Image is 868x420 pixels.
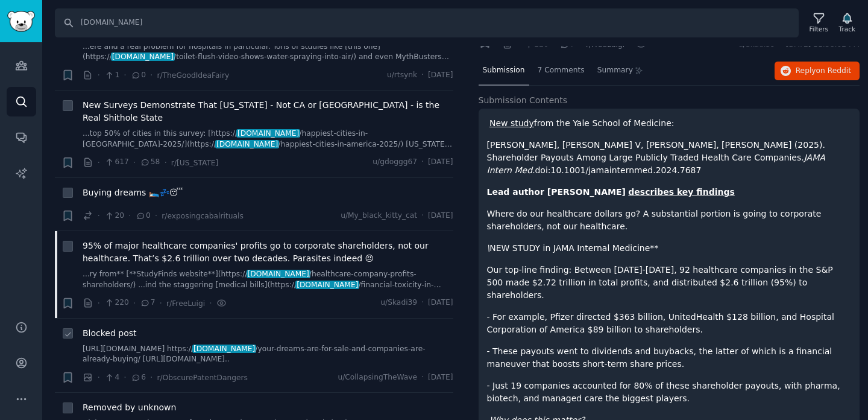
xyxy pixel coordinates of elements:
[98,209,100,222] span: ·
[835,10,860,36] button: Track
[487,153,825,175] em: JAMA Intern Med.
[487,345,852,371] p: - These payouts went to dividends and buybacks, the latter of which is a financial maneuver that ...
[124,371,126,384] span: ·
[487,380,852,405] p: - Just 19 companies accounted for 80% of these shareholder payouts, with pharma, biotech, and man...
[192,345,256,353] span: [DOMAIN_NAME]
[104,297,129,308] span: 220
[380,297,417,308] span: u/Skadi39
[338,372,417,383] span: u/CollapsingTheWave
[157,71,229,80] span: r/TheGoodIdeaFairy
[373,157,417,168] span: u/gdoggg67
[83,401,176,414] a: Removed by unknown
[341,211,417,221] span: u/My_black_kitty_cat
[487,139,852,177] p: [PERSON_NAME], [PERSON_NAME] V, [PERSON_NAME], [PERSON_NAME] (2025). Shareholder Payouts Among La...
[247,270,310,278] span: [DOMAIN_NAME]
[628,187,735,197] a: describes key findings
[487,264,852,302] p: Our top-line finding: Between [DATE]-[DATE], 92 healthcare companies in the S&P 500 made $2.72 tr...
[111,52,175,61] span: [DOMAIN_NAME]
[387,70,417,81] span: u/rtsynk
[421,297,424,308] span: ·
[83,269,453,290] a: ...ry from** [**StudyFinds website**](https://[DOMAIN_NAME]/healthcare-company-profits-shareholde...
[209,297,212,310] span: ·
[421,211,424,221] span: ·
[428,297,453,308] span: [DATE]
[428,372,453,383] span: [DATE]
[150,69,153,81] span: ·
[215,140,279,148] span: [DOMAIN_NAME]
[487,243,490,253] em: \
[98,371,100,384] span: ·
[104,211,124,221] span: 20
[140,297,155,308] span: 7
[164,156,166,169] span: ·
[83,344,453,365] a: [URL][DOMAIN_NAME] https://[DOMAIN_NAME]/your-dreams-are-for-sale-and-companies-are-already-buyin...
[98,69,100,81] span: ·
[140,157,160,168] span: 58
[487,187,626,197] strong: Lead author [PERSON_NAME]
[487,242,852,255] p: NEW STUDY in JAMA Internal Medicine**
[295,281,359,289] span: [DOMAIN_NAME]
[83,99,453,124] a: New Surveys Demonstrate That [US_STATE] - Not CA or [GEOGRAPHIC_DATA] - is the Real Shithole State
[428,157,453,168] span: [DATE]
[98,156,100,169] span: ·
[131,70,146,81] span: 0
[83,129,453,150] a: ...top 50% of cities in this survey: [https://[DOMAIN_NAME]/happiest-cities-in-[GEOGRAPHIC_DATA]-...
[98,297,100,310] span: ·
[7,11,35,32] img: GummySearch logo
[104,157,129,168] span: 617
[157,374,247,382] span: r/ObscurePatentDangers
[155,209,157,222] span: ·
[428,211,453,221] span: [DATE]
[597,65,633,76] span: Summary
[83,42,453,63] a: ...ere and a real problem for hospitals in particular. Tons of studies like [this one](https://[D...
[83,186,183,199] a: Buying dreams 🛌💤😴
[171,159,219,167] span: r/[US_STATE]
[236,129,300,138] span: [DOMAIN_NAME]
[487,311,852,336] p: - For example, Pfizer directed $363 billion, UnitedHealth $128 billion, and Hospital Corporation ...
[128,209,131,222] span: ·
[421,372,424,383] span: ·
[487,117,852,130] p: from the Yale School of Medicine:
[133,297,136,310] span: ·
[83,327,137,340] a: Blocked post
[166,299,205,308] span: r/FreeLuigi
[487,208,852,233] p: Where do our healthcare dollars go? A substantial portion is going to corporate shareholders, not...
[104,372,119,383] span: 4
[131,372,146,383] span: 6
[775,62,860,81] button: Replyon Reddit
[83,240,453,265] a: 95% of major healthcare companies' profits go to corporate shareholders, not our healthcare. That...
[479,94,568,107] span: Submission Contents
[150,371,153,384] span: ·
[133,156,136,169] span: ·
[160,297,162,310] span: ·
[796,66,851,77] span: Reply
[816,66,851,75] span: on Reddit
[483,65,525,76] span: Submission
[810,25,828,33] div: Filters
[162,212,244,220] span: r/exposingcabalrituals
[421,70,424,81] span: ·
[538,65,585,76] span: 7 Comments
[124,69,126,81] span: ·
[55,8,799,37] input: Search Keyword
[136,211,151,221] span: 0
[839,25,855,33] div: Track
[428,70,453,81] span: [DATE]
[104,70,119,81] span: 1
[421,157,424,168] span: ·
[489,118,534,128] a: New study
